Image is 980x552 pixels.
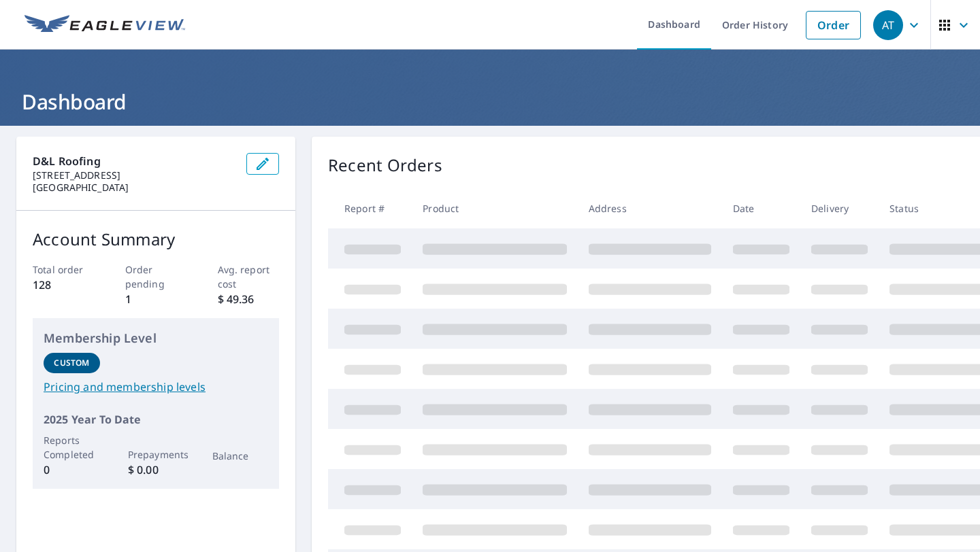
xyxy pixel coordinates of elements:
[16,88,964,116] h1: Dashboard
[328,188,412,228] th: Report #
[128,462,184,478] p: $ 0.00
[33,169,235,182] p: [STREET_ADDRESS]
[33,277,95,293] p: 128
[218,262,280,291] p: Avg. report cost
[33,227,279,252] p: Account Summary
[128,447,184,462] p: Prepayments
[125,262,187,291] p: Order pending
[54,357,89,369] p: Custom
[125,291,187,307] p: 1
[33,182,235,194] p: [GEOGRAPHIC_DATA]
[33,153,235,169] p: D&L Roofing
[24,15,185,35] img: EV Logo
[44,329,268,347] p: Membership Level
[212,449,269,463] p: Balance
[722,188,800,228] th: Date
[328,153,442,177] p: Recent Orders
[873,10,903,40] div: AT
[44,411,268,428] p: 2025 Year To Date
[578,188,722,228] th: Address
[800,188,879,228] th: Delivery
[44,462,100,478] p: 0
[44,433,100,462] p: Reports Completed
[44,379,268,395] a: Pricing and membership levels
[806,11,861,39] a: Order
[218,291,280,307] p: $ 49.36
[33,262,95,277] p: Total order
[412,188,578,228] th: Product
